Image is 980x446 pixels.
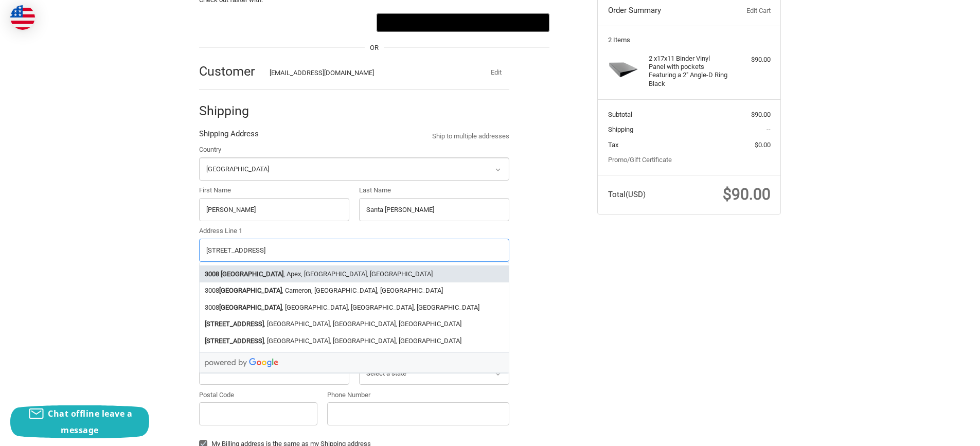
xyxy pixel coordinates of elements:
[199,145,509,155] label: Country
[377,13,550,32] button: Google Pay
[199,390,317,400] label: Postal Code
[200,282,509,299] li: 3008 , Cameron, [GEOGRAPHIC_DATA], [GEOGRAPHIC_DATA]
[719,6,770,16] a: Edit Cart
[608,156,672,164] a: Promo/Gift Certificate
[755,141,771,149] span: $0.00
[10,5,35,30] img: duty and tax information for United States
[200,332,509,349] li: , [GEOGRAPHIC_DATA], [GEOGRAPHIC_DATA], [GEOGRAPHIC_DATA]
[608,190,646,199] span: Total (USD)
[730,55,771,65] div: $90.00
[199,103,259,119] h2: Shipping
[608,111,632,118] span: Subtotal
[199,185,349,195] label: First Name
[608,126,633,133] span: Shipping
[270,68,463,78] div: [EMAIL_ADDRESS][DOMAIN_NAME]
[751,111,771,118] span: $90.00
[10,405,149,438] button: Chat offline leave a message
[200,316,509,333] li: , [GEOGRAPHIC_DATA], [GEOGRAPHIC_DATA], [GEOGRAPHIC_DATA]
[767,126,771,133] span: --
[327,390,509,400] label: Phone Number
[365,43,384,53] span: OR
[199,128,259,145] legend: Shipping Address
[200,265,509,282] li: , Apex, [GEOGRAPHIC_DATA], [GEOGRAPHIC_DATA]
[359,185,509,195] label: Last Name
[608,141,618,149] span: Tax
[608,6,720,16] h3: Order Summary
[199,226,509,236] label: Address Line 1
[432,131,509,141] a: Ship to multiple addresses
[205,336,264,346] strong: [STREET_ADDRESS]
[649,55,727,88] h4: 2 x 17x11 Binder Vinyl Panel with pockets Featuring a 2" Angle-D Ring Black
[199,13,372,32] iframe: PayPal-paypal
[723,185,771,203] span: $90.00
[200,299,509,316] li: 3008 , [GEOGRAPHIC_DATA], [GEOGRAPHIC_DATA], [GEOGRAPHIC_DATA]
[205,269,219,279] strong: 3008
[199,63,259,79] h2: Customer
[48,408,132,436] span: Chat offline leave a message
[221,269,283,279] strong: [GEOGRAPHIC_DATA]
[219,302,282,313] strong: [GEOGRAPHIC_DATA]
[483,65,509,80] button: Edit
[219,286,282,296] strong: [GEOGRAPHIC_DATA]
[608,36,771,44] h3: 2 Items
[205,319,264,329] strong: [STREET_ADDRESS]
